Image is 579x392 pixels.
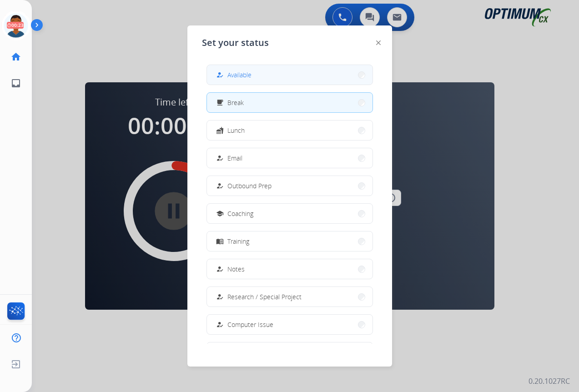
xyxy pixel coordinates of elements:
[10,51,21,62] mat-icon: home
[529,376,570,387] p: 0.20.1027RC
[207,148,373,168] button: Email
[216,210,223,217] mat-icon: school
[207,259,373,279] button: Notes
[207,204,373,223] button: Coaching
[207,176,373,196] button: Outbound Prep
[207,121,373,140] button: Lunch
[207,93,373,112] button: Break
[227,98,244,107] span: Break
[207,315,373,334] button: Computer Issue
[216,154,223,162] mat-icon: how_to_reg
[227,292,302,302] span: Research / Special Project
[376,40,381,45] img: close-button
[227,181,272,191] span: Outbound Prep
[216,293,223,301] mat-icon: how_to_reg
[216,265,223,273] mat-icon: how_to_reg
[10,78,21,89] mat-icon: inbox
[216,126,223,134] mat-icon: fastfood
[216,99,223,106] mat-icon: free_breakfast
[216,71,223,79] mat-icon: how_to_reg
[227,70,252,80] span: Available
[227,126,245,135] span: Lunch
[207,287,373,307] button: Research / Special Project
[227,320,273,329] span: Computer Issue
[216,321,223,328] mat-icon: how_to_reg
[216,237,223,245] mat-icon: menu_book
[227,209,253,218] span: Coaching
[227,264,245,274] span: Notes
[202,36,269,49] span: Set your status
[207,342,373,362] button: Internet Issue
[216,182,223,190] mat-icon: how_to_reg
[207,231,373,251] button: Training
[227,153,242,163] span: Email
[207,65,373,85] button: Available
[227,236,249,246] span: Training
